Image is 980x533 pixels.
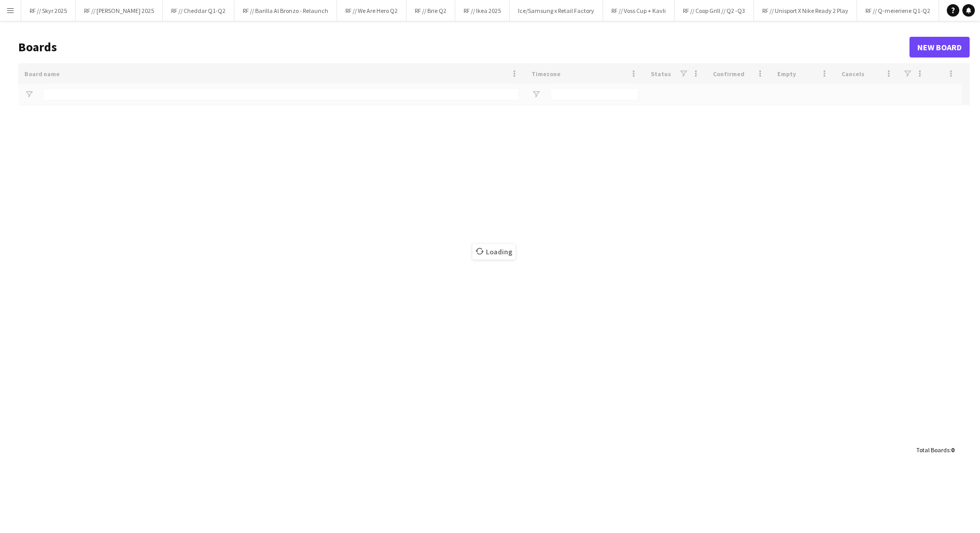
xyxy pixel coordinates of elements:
[857,1,939,21] button: RF // Q-meieriene Q1-Q2
[163,1,234,21] button: RF // Cheddar Q1-Q2
[675,1,754,21] button: RF // Coop Grill // Q2 -Q3
[21,1,76,21] button: RF // Skyr 2025
[455,1,510,21] button: RF // Ikea 2025
[603,1,675,21] button: RF // Voss Cup + Kavli
[951,446,954,454] span: 0
[337,1,407,21] button: RF // We Are Hero Q2
[472,244,515,260] span: Loading
[407,1,455,21] button: RF // Brie Q2
[754,1,857,21] button: RF // Unisport X Nike Ready 2 Play
[510,1,603,21] button: Ice/Samsung x Retail Factory
[76,1,163,21] button: RF // [PERSON_NAME] 2025
[916,440,954,460] div: :
[916,446,949,454] span: Total Boards
[18,39,909,55] h1: Boards
[234,1,337,21] button: RF // Barilla Al Bronzo - Relaunch
[909,37,970,57] a: New Board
